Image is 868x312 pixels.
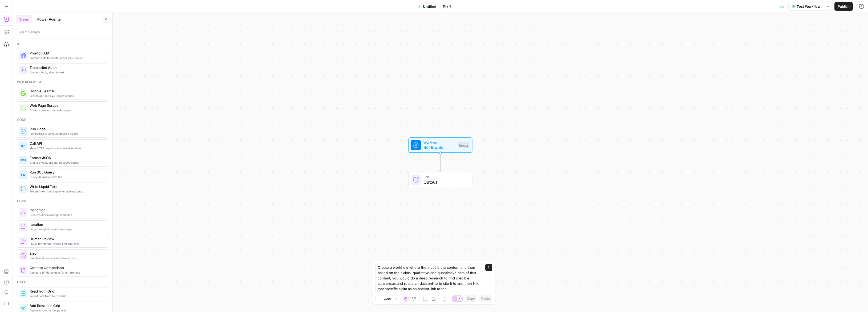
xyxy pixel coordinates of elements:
span: Draft [443,4,451,9]
span: Copy [467,296,475,301]
span: Create a valid, structured JSON object [30,160,104,165]
span: 120% [384,297,392,301]
span: Human Review [30,236,104,242]
button: Power Agents [34,15,64,23]
span: Import data from AirOps Grid [30,294,104,298]
span: Content Comparison [30,265,104,270]
span: Handle and process workflow errors [30,256,104,260]
g: Edge from start to end [439,153,441,172]
button: Copy [465,295,477,302]
button: Steps [16,15,32,23]
span: Compare HTML content for differences [30,270,104,275]
span: Google Search [30,88,104,94]
span: Make HTTP requests to external services [30,146,104,150]
span: Output [423,179,467,185]
div: EndOutput [391,172,490,188]
span: Workflow [423,140,455,145]
span: Paste [481,296,490,301]
button: Untitled [415,2,439,11]
span: Create conditional logic branches [30,213,104,217]
div: Inputs [458,142,469,148]
span: Condition [30,207,104,213]
span: Pause for manual review and approval [30,242,104,246]
span: Query databases with SQL [30,175,104,179]
span: Publish [838,4,850,9]
span: Search and retrieve Google results [30,94,104,98]
div: Flow [17,199,108,203]
span: Transcribe Audio [30,65,104,70]
span: Untitled [423,4,436,9]
span: Prompt LLM [30,50,104,56]
span: Convert audio/video to text [30,70,104,74]
span: Error [30,251,104,256]
div: Web research [17,80,108,84]
span: End [423,174,467,179]
button: Test Workflow [788,2,824,11]
span: Prompt LLMs to create or analyze content [30,56,104,60]
div: Data [17,280,108,285]
div: Ai [17,42,108,46]
span: Web Page Scrape [30,103,104,108]
div: Code [17,117,108,122]
span: Call API [30,141,104,146]
span: Run Python or JavaScript code blocks [30,132,104,136]
button: Publish [834,2,853,11]
span: Add Row(s) in Grid [30,303,104,308]
span: Process text using Liquid templating syntax [30,189,104,193]
span: Read from Grid [30,289,104,294]
span: Format JSON [30,155,104,160]
span: Loop through data sets and steps [30,227,104,231]
button: Paste [479,295,492,302]
span: Iteration [30,222,104,227]
span: Extract content from web pages [30,108,104,112]
img: vrinnnclop0vshvmafd7ip1g7ohf [21,267,26,273]
span: Run Code [30,126,104,132]
textarea: Create a workflow where the input is the content and then based on the claims, qualitative and qu... [378,265,480,291]
span: Run SQL Query [30,169,104,175]
span: Write Liquid Text [30,184,104,189]
span: Test Workflow [797,4,821,9]
input: Search steps [18,29,107,35]
span: Set Inputs [423,144,455,151]
div: WorkflowSet InputsInputs [391,137,490,153]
